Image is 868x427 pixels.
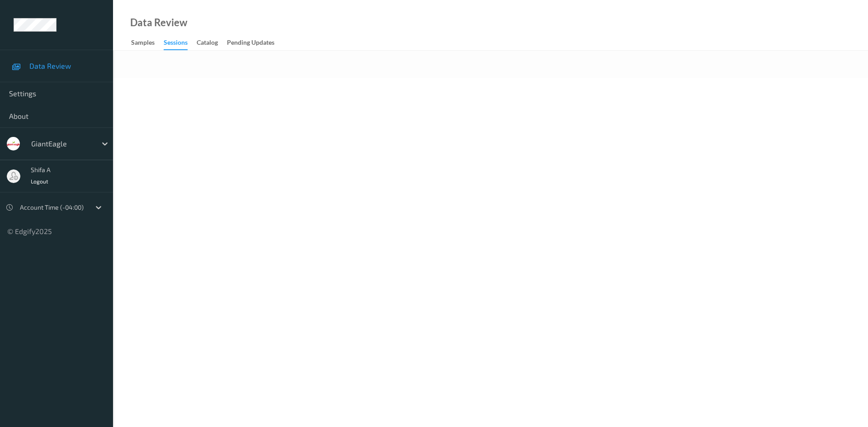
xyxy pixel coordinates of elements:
[197,38,218,49] div: Catalog
[227,37,283,49] a: Pending Updates
[227,38,274,49] div: Pending Updates
[164,38,188,50] div: Sessions
[130,18,187,27] div: Data Review
[131,37,164,49] a: Samples
[131,38,155,49] div: Samples
[197,37,227,49] a: Catalog
[164,37,197,50] a: Sessions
